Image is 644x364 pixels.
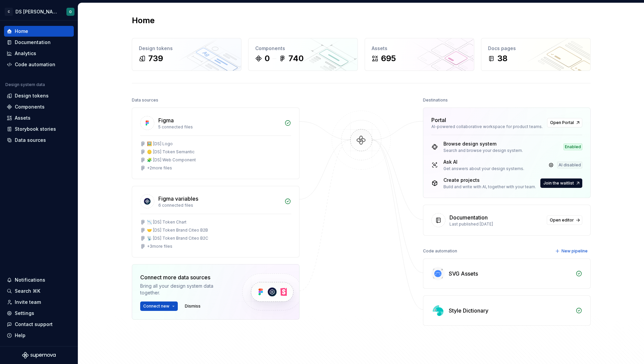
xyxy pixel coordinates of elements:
[15,310,34,317] div: Settings
[132,95,158,105] div: Data sources
[158,203,280,208] div: 6 connected files
[132,186,300,257] a: Figma variables6 connected files📉 [DS] Token Chart🤝 [DS] Token Brand Citeo B2B📡 [DS] Token Brand ...
[15,332,25,339] div: Help
[561,248,588,254] span: New pipeline
[550,217,574,223] span: Open editor
[147,219,186,225] div: 📉 [DS] Token Chart
[248,38,358,71] a: Components0740
[550,120,574,125] span: Open Portal
[15,288,40,294] div: Search ⌘K
[158,195,198,203] div: Figma variables
[15,61,55,68] div: Code automation
[543,180,574,186] span: Join the waitlist
[265,53,270,64] div: 0
[423,95,448,105] div: Destinations
[15,104,45,110] div: Components
[132,15,155,26] h2: Home
[5,8,13,16] div: C
[488,45,584,52] div: Docs pages
[4,275,74,285] button: Notifications
[4,135,74,146] a: Data sources
[443,148,523,153] div: Search and browse your design system.
[140,273,231,281] div: Connect more data sources
[4,102,74,112] a: Components
[158,116,174,124] div: Figma
[1,4,76,19] button: CDS [PERSON_NAME]O
[449,213,488,221] div: Documentation
[547,215,582,225] a: Open editor
[4,26,74,37] a: Home
[15,8,58,15] div: DS [PERSON_NAME]
[15,299,41,306] div: Invite team
[563,144,582,150] div: Enabled
[443,177,536,184] div: Create projects
[449,307,488,315] div: Style Dictionary
[288,53,304,64] div: 740
[15,137,46,144] div: Data sources
[147,149,195,155] div: 🪙 [DS] Token Semantic
[15,92,49,99] div: Design tokens
[185,304,201,309] span: Dismiss
[4,48,74,59] a: Analytics
[4,124,74,134] a: Storybook stories
[557,162,582,168] div: AI disabled
[4,59,74,70] a: Code automation
[443,140,523,147] div: Browse design system
[547,118,582,127] a: Open Portal
[148,53,163,64] div: 739
[147,236,208,241] div: 📡 [DS] Token Brand Citeo B2C
[140,283,231,296] div: Bring all your design system data together.
[365,38,474,71] a: Assets695
[22,352,56,359] svg: Supernova Logo
[4,319,74,330] button: Contact support
[182,301,204,311] button: Dismiss
[449,221,543,227] div: Last published [DATE]
[443,159,524,165] div: Ask AI
[381,53,396,64] div: 695
[255,45,351,52] div: Components
[147,157,196,163] div: 🧩 [DS] Web Component
[443,184,536,190] div: Build and write with AI, together with your team.
[158,124,280,130] div: 5 connected files
[15,115,31,121] div: Assets
[372,45,467,52] div: Assets
[553,246,591,256] button: New pipeline
[15,277,45,283] div: Notifications
[423,246,457,256] div: Code automation
[4,286,74,296] button: Search ⌘K
[15,28,28,35] div: Home
[147,165,172,171] div: + 2 more files
[4,90,74,101] a: Design tokens
[4,297,74,308] a: Invite team
[443,166,524,171] div: Get answers about your design systems.
[147,228,208,233] div: 🤝 [DS] Token Brand Citeo B2B
[15,39,51,46] div: Documentation
[449,270,478,278] div: SVG Assets
[69,9,72,14] div: O
[497,53,507,64] div: 38
[132,108,300,179] a: Figma5 connected files🖼️ [DS] Logo🪙 [DS] Token Semantic🧩 [DS] Web Component+2more files
[481,38,591,71] a: Docs pages38
[15,321,53,328] div: Contact support
[4,37,74,48] a: Documentation
[143,304,169,309] span: Connect new
[5,82,45,87] div: Design system data
[132,38,241,71] a: Design tokens739
[15,126,56,132] div: Storybook stories
[4,113,74,123] a: Assets
[140,301,178,311] button: Connect new
[431,124,543,129] div: AI-powered collaborative workspace for product teams.
[15,50,36,57] div: Analytics
[4,330,74,341] button: Help
[147,244,172,249] div: + 3 more files
[431,116,446,124] div: Portal
[139,45,234,52] div: Design tokens
[147,141,173,147] div: 🖼️ [DS] Logo
[4,308,74,319] a: Settings
[540,178,582,188] button: Join the waitlist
